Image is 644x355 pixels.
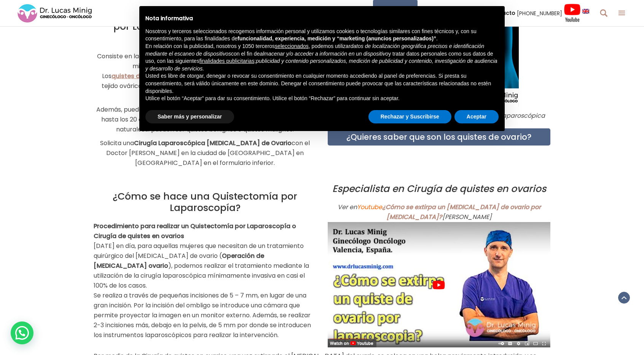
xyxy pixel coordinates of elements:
[199,58,255,65] button: finalidades publicitarias
[564,3,581,22] img: Videos Youtube Ginecología
[275,43,309,50] button: seleccionados
[333,111,545,120] em: Extracción de los quistes ováricos por [PERSON_NAME] Laparoscópica
[94,51,316,101] p: Consiste en la mediante una cirugía mini-invasiva Laparoscópica o Los son unas cavidades que se p...
[145,72,499,95] p: Usted es libre de otorgar, denegar o revocar su consentimiento en cualquier momento accediendo al...
[94,222,296,240] strong: Procedimiento para realizar un Quistectomía por Laparoscopía o Cirugía de quistes en ovarios
[145,58,497,72] em: publicidad y contenido personalizados, medición de publicidad y contenido, investigación de audie...
[382,203,541,221] a: ¿Cómo se extirpa un [MEDICAL_DATA] de ovario por [MEDICAL_DATA]?
[94,221,316,340] p: [DATE] en día, para aquellas mujeres que necesitan de un tratamiento quirúrgico del [MEDICAL_DATA...
[94,138,316,168] p: Solicita una con el Doctor [PERSON_NAME] en la ciudad de [GEOGRAPHIC_DATA] en [GEOGRAPHIC_DATA] e...
[582,9,589,13] img: language english
[94,191,316,214] h2: ¿Cómo se hace una Quistectomía por Laparoscopía?
[145,15,499,22] h2: Nota informativa
[260,51,388,57] em: almacenar y/o acceder a información en un dispositivo
[338,203,541,221] em: Ver en [PERSON_NAME]
[145,43,484,57] em: datos de localización geográfica precisos e identificación mediante el escaneo de dispositivos
[145,95,499,102] p: Utilice el botón “Aceptar” para dar su consentimiento. Utilice el botón “Rechazar” para continuar...
[94,105,316,134] p: Además, pueden variar en cuanto al tamaño desde los pocos milímetros hasta los 20 o 30 centímetro...
[238,35,436,42] strong: funcionalidad, experiencia, medición y “marketing (anuncios personalizados)”
[368,110,451,124] button: Rechazar y Suscribirse
[134,139,292,147] strong: Cirugía Laparoscópica [MEDICAL_DATA] de Ovario
[145,28,499,43] p: Nosotros y terceros seleccionados recogemos información personal y utilizamos cookies o tecnologí...
[454,110,499,124] button: Aceptar
[94,10,316,44] h2: ¿En que consiste la Quistectomía de Ovario por Laparoscopía u operación quistes ováricos?
[328,222,550,347] img: Extirpar Quistes de ovario en Valencia Dr. Lucas Minig
[145,43,499,72] p: En relación con la publicidad, nosotros y 1050 terceros , podemos utilizar con el fin de y tratar...
[357,203,382,211] span: Youtube
[332,182,546,195] em: Especialista en Cirugía de quistes en ovarios
[112,72,165,80] a: quistes de ovario
[145,110,234,124] button: Saber más y personalizar
[517,9,562,18] span: [PHONE_NUMBER]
